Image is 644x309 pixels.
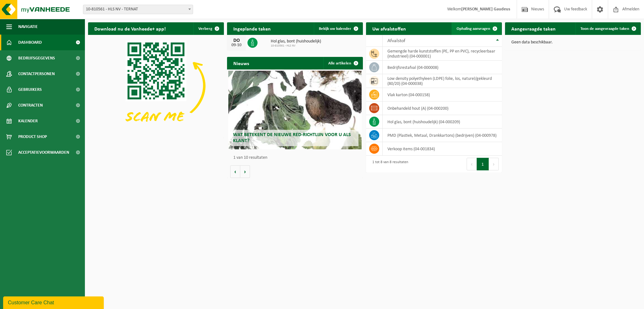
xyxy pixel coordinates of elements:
strong: [PERSON_NAME] Gaudeus [461,7,510,12]
p: Geen data beschikbaar. [511,40,635,45]
button: 1 [477,158,489,170]
span: Product Shop [18,129,47,145]
td: PMD (Plastiek, Metaal, Drankkartons) (bedrijven) (04-000978) [383,129,502,142]
span: Contracten [18,97,43,113]
h2: Ingeplande taken [227,22,277,35]
span: Afvalstof [387,38,405,43]
a: Bekijk uw kalender [314,22,362,35]
span: Gebruikers [18,82,42,97]
div: 09-10 [230,43,243,47]
h2: Nieuws [227,57,255,69]
h2: Uw afvalstoffen [366,22,412,35]
span: 10-810561 - HLS NV - TERNAT [83,5,193,14]
button: Previous [467,158,477,170]
span: Bedrijfsgegevens [18,50,55,66]
span: Bekijk uw kalender [319,27,351,31]
p: 1 van 10 resultaten [233,156,360,160]
button: Next [489,158,499,170]
img: Download de VHEPlus App [88,35,224,137]
div: DO [230,38,243,43]
span: Dashboard [18,35,42,50]
td: verkoop items (04-001834) [383,142,502,156]
h2: Aangevraagde taken [505,22,562,35]
td: vlak karton (04-000158) [383,88,502,102]
span: Navigatie [18,19,38,35]
span: Toon de aangevraagde taken [580,27,629,31]
a: Alle artikelen [323,57,362,69]
span: Verberg [198,27,212,31]
td: low density polyethyleen (LDPE) folie, los, naturel/gekleurd (80/20) (04-000038) [383,74,502,88]
h2: Download nu de Vanheede+ app! [88,22,172,35]
span: Ophaling aanvragen [457,27,490,31]
a: Ophaling aanvragen [452,22,501,35]
td: gemengde harde kunststoffen (PE, PP en PVC), recycleerbaar (industrieel) (04-000001) [383,47,502,61]
a: Wat betekent de nieuwe RED-richtlijn voor u als klant? [228,71,361,149]
button: Volgende [240,165,250,178]
span: 10-810561 - HLS NV - TERNAT [83,5,193,14]
button: Vorige [230,165,240,178]
span: Acceptatievoorwaarden [18,145,69,160]
td: onbehandeld hout (A) (04-000200) [383,102,502,115]
span: Wat betekent de nieuwe RED-richtlijn voor u als klant? [233,132,351,143]
span: Contactpersonen [18,66,55,82]
iframe: chat widget [3,295,105,309]
td: hol glas, bont (huishoudelijk) (04-000209) [383,115,502,129]
div: 1 tot 8 van 8 resultaten [369,157,408,171]
span: Hol glas, bont (huishoudelijk) [271,39,321,44]
a: Toon de aangevraagde taken [575,22,640,35]
button: Verberg [193,22,223,35]
span: Kalender [18,113,38,129]
span: 10-810561 - HLS NV [271,44,321,48]
td: bedrijfsrestafval (04-000008) [383,61,502,74]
